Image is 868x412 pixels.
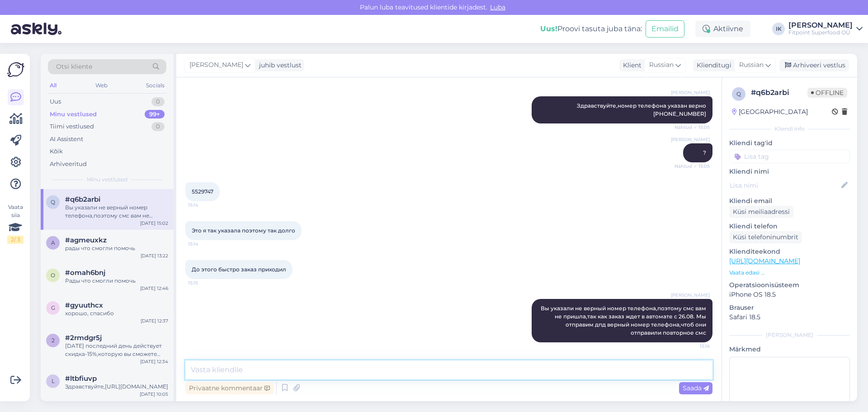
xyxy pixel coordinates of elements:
div: Klienditugi [693,61,731,70]
span: #agmeuxkz [65,236,107,244]
span: Offline [807,88,847,98]
span: 2 [52,337,55,344]
div: [DATE] 13:22 [141,252,168,259]
div: Proovi tasuta juba täna: [540,24,642,34]
span: Luba [487,3,508,11]
div: Рады что смогли помочь [65,277,168,285]
span: a [51,239,55,246]
div: Socials [144,80,166,91]
div: Arhiveeritud [50,160,87,169]
div: Здравствуйте,[URL][DOMAIN_NAME] [65,383,168,391]
span: o [51,272,55,279]
div: 99+ [145,110,165,119]
span: Otsi kliente [56,62,92,71]
div: Vaata siia [7,203,24,244]
span: [PERSON_NAME] [671,292,710,298]
p: Kliendi email [729,196,850,206]
div: 0 [151,122,165,131]
span: Nähtud ✓ 15:05 [675,163,710,170]
div: [DATE] 12:34 [140,358,168,365]
div: Aktiivne [695,21,750,37]
p: Kliendi tag'id [729,138,850,148]
span: [PERSON_NAME] [671,136,710,143]
div: Fitpoint Superfood OÜ [788,29,853,36]
p: Klienditeekond [729,247,850,256]
p: Brauser [729,303,850,313]
div: Minu vestlused [50,110,97,119]
button: Emailid [646,20,684,38]
div: AI Assistent [50,135,83,144]
div: [DATE] 12:37 [141,317,168,324]
input: Lisa tag [729,150,850,163]
span: 15:14 [188,241,222,247]
p: Vaata edasi ... [729,269,850,277]
span: l [52,378,55,384]
span: 15:14 [188,202,222,208]
div: Klient [619,61,642,70]
div: Web [94,80,109,91]
span: #q6b2arbi [65,195,100,204]
p: Märkmed [729,345,850,354]
span: Russian [649,60,674,70]
span: g [51,304,55,311]
div: Kliendi info [729,125,850,133]
div: 2 / 3 [7,236,24,244]
span: 15:15 [188,279,222,286]
span: До этого быстро заказ приходил [192,266,286,273]
div: хорошо, спасибо [65,309,168,317]
div: Uus [50,97,61,106]
div: [DATE] последний день действует скидка-15%,которую вы сможете найти на нашем сайте [65,342,168,358]
div: Вы указали не верный номер телефона,поэтому смс вам не пришла,так как заказ ждет в автомате с 26.... [65,204,168,220]
div: All [48,80,58,91]
span: 15:16 [676,343,710,350]
span: #ltbfiuvp [65,374,97,383]
span: Russian [739,60,764,70]
div: [PERSON_NAME] [729,331,850,339]
span: q [51,199,55,205]
div: Privaatne kommentaar [185,382,274,394]
div: Küsi telefoninumbrit [729,231,802,243]
p: Operatsioonisüsteem [729,280,850,290]
p: Kliendi telefon [729,222,850,231]
span: 5529747 [192,188,213,195]
div: 0 [151,97,165,106]
p: iPhone OS 18.5 [729,290,850,299]
div: # q6b2arbi [751,87,807,98]
p: Safari 18.5 [729,313,850,322]
p: Kliendi nimi [729,167,850,176]
div: juhib vestlust [255,61,302,70]
span: Здравствуйте,номер телефона указан верно [PHONE_NUMBER] [577,102,708,117]
span: ? [703,149,706,156]
span: [PERSON_NAME] [671,89,710,96]
div: IK [772,23,785,35]
span: Nähtud ✓ 15:05 [675,124,710,131]
span: [PERSON_NAME] [189,60,243,70]
div: Kõik [50,147,63,156]
span: #2rmdgr5j [65,334,102,342]
span: Вы указали не верный номер телефона,поэтому смс вам не пришла,так как заказ ждет в автомате с 26.... [541,305,708,336]
span: #omah6bnj [65,269,105,277]
div: [PERSON_NAME] [788,22,853,29]
span: Saada [683,384,709,392]
div: [DATE] 12:46 [140,285,168,292]
span: q [736,90,741,97]
span: Minu vestlused [87,175,127,184]
div: Arhiveeri vestlus [779,59,849,71]
a: [PERSON_NAME]Fitpoint Superfood OÜ [788,22,863,36]
div: Küsi meiliaadressi [729,206,793,218]
div: Tiimi vestlused [50,122,94,131]
b: Uus! [540,24,557,33]
input: Lisa nimi [730,180,840,190]
span: #gyuuthcx [65,301,103,309]
span: Это я так указала поэтому так долго [192,227,295,234]
div: [GEOGRAPHIC_DATA] [732,107,808,117]
a: [URL][DOMAIN_NAME] [729,257,800,265]
div: рады что смогли помочь [65,244,168,252]
div: [DATE] 10:05 [140,391,168,398]
img: Askly Logo [7,61,24,78]
div: [DATE] 15:02 [140,220,168,227]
